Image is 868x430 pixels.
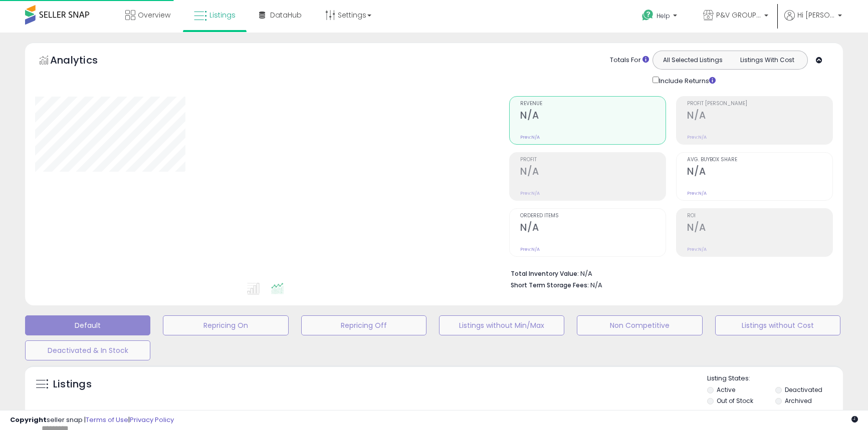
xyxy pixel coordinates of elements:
small: Prev: N/A [520,134,540,140]
small: Prev: N/A [687,246,707,252]
button: Repricing On [163,315,288,335]
span: N/A [590,280,602,290]
strong: Copyright [10,415,47,424]
span: Overview [138,10,170,20]
li: N/A [511,267,825,279]
h2: N/A [687,166,832,179]
div: seller snap | | [10,415,174,425]
button: Listings without Cost [715,315,840,335]
span: Hi [PERSON_NAME] [797,10,835,20]
h2: N/A [687,110,832,123]
b: Short Term Storage Fees: [511,281,589,289]
button: All Selected Listings [656,54,730,67]
span: Ordered Items [520,213,666,219]
span: Profit [520,157,666,163]
span: DataHub [270,10,302,20]
div: Totals For [610,56,649,65]
span: P&V GROUP USA [716,10,761,20]
small: Prev: N/A [520,246,540,252]
div: Include Returns [645,75,728,86]
span: ROI [687,213,832,219]
button: Listings without Min/Max [439,315,564,335]
small: Prev: N/A [687,134,707,140]
h5: Analytics [50,53,117,70]
button: Repricing Off [301,315,426,335]
span: Profit [PERSON_NAME] [687,101,832,107]
h2: N/A [520,166,666,179]
button: Deactivated & In Stock [25,340,150,360]
a: Help [634,2,687,33]
span: Help [657,12,670,20]
a: Hi [PERSON_NAME] [784,10,842,33]
button: Listings With Cost [730,54,804,67]
button: Non Competitive [577,315,702,335]
h2: N/A [520,110,666,123]
span: Listings [209,10,236,20]
h2: N/A [687,222,832,235]
button: Default [25,315,150,335]
small: Prev: N/A [687,190,707,196]
i: Get Help [641,9,654,22]
b: Total Inventory Value: [511,269,579,278]
span: Revenue [520,101,666,107]
h2: N/A [520,222,666,235]
span: Avg. Buybox Share [687,157,832,163]
small: Prev: N/A [520,190,540,196]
